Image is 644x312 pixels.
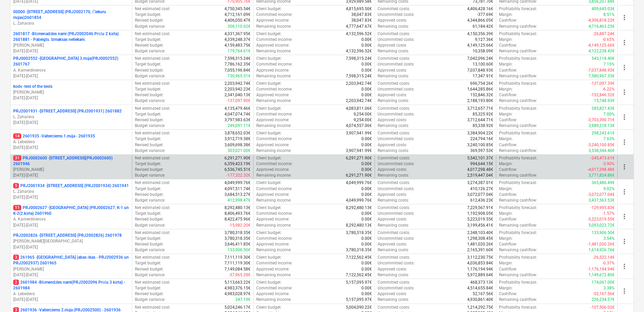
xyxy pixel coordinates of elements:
p: 7,037,848.93€ [467,68,493,73]
p: Revised budget : [135,117,164,123]
p: 3,989,218.13€ [589,123,615,129]
p: 7,598,315.24€ [346,56,372,61]
p: Remaining cashflow : [499,123,537,129]
p: 10,358.09€ [473,48,493,54]
p: -4,306,818.22€ [588,18,615,23]
div: 3261965 -[GEOGRAPHIC_DATA] (abas ēkas - PRJ2002936 un PRJ2002937) 2601965[PERSON_NAME][DATE]-[DATE] [13,255,129,278]
div: kods -test of the tests[PERSON_NAME][DATE]-[DATE] [13,84,129,101]
p: Profitability forecast : [499,155,537,161]
p: 6,359,423.19€ [224,161,251,167]
p: 7,580,967.33€ [589,73,615,79]
p: 2,203,942.74€ [346,81,372,86]
p: 2,519,447.04€ [467,173,493,178]
span: more_vert [620,138,628,146]
p: 13,100.60€ [473,61,493,67]
p: Target budget : [135,61,161,67]
p: 2601817 - Blūmenadāles nami (PRJ2002046 Prūšu 2 kārta) 2601881 - Pabeigts. Izmaksas neliekam. [13,31,129,43]
p: Remaining cashflow : [499,173,537,178]
p: 4,406,428.16€ [467,6,493,12]
p: 7,055,196.84€ [224,68,251,73]
p: Committed costs : [378,6,410,12]
p: 6,536,745.51€ [224,167,251,173]
div: 00000 -[STREET_ADDRESS] (PRJ2002170, Čiekuru mājas)2601854L. Zaharāns [13,9,129,26]
p: 3,538,344.46€ [589,148,615,154]
p: Margin : [499,37,513,43]
p: Net estimated cost : [135,81,170,86]
p: [PERSON_NAME] [13,43,129,48]
p: -137,097.90€ [226,98,251,104]
p: Approved income : [256,18,289,23]
p: Budget variance : [135,24,165,29]
p: Remaining costs : [378,73,409,79]
p: Committed costs : [378,106,410,111]
p: Budget variance : [135,148,165,154]
p: 4,017,298.48€ [467,167,493,173]
p: Cashflow : [499,43,517,48]
p: Margin : [499,111,513,117]
p: 285,827.43€ [592,106,615,111]
p: 0.00€ [361,37,372,43]
p: [PERSON_NAME] [13,167,129,173]
p: 4,159,483.75€ [224,43,251,48]
p: 3,878,652.03€ [224,130,251,136]
p: Cashflow : [499,18,517,23]
p: Net estimated cost : [135,155,170,161]
div: 2601817 -Blūmenadāles nami (PRJ2002046 Prūšu 2 kārta) 2601881 - Pabeigts. Izmaksas neliekam.[PERS... [13,31,129,54]
p: 7,042,096.24€ [467,56,493,61]
p: 8.51% [603,12,615,18]
p: -3,703,390.71€ [588,117,615,123]
p: 0.00€ [361,68,372,73]
p: Revised budget : [135,142,164,148]
p: 7.00% [603,111,615,117]
iframe: Chat Widget [610,280,644,312]
p: Uncommitted costs : [378,61,414,67]
p: Net estimated cost : [135,130,170,136]
p: Cashflow : [499,68,517,73]
div: 5PRJ2001934 -[STREET_ADDRESS] (PRJ2001934) 2601941L. Zaharāns[DATE]-[DATE] [13,183,129,200]
p: 0.00€ [361,161,372,167]
p: Approved income : [256,142,289,148]
p: 3,771,824.86€ [589,173,615,178]
p: Margin : [499,86,513,92]
p: A. Kamerdinerovs [13,68,129,73]
p: 15,748.93€ [594,98,615,104]
p: Committed costs : [378,130,410,136]
p: Target budget : [135,86,161,92]
p: [DATE] - [DATE] [13,244,129,250]
p: -152,846.32€ [591,92,615,98]
p: 543,118.40€ [592,56,615,61]
span: more_vert [620,14,628,22]
p: 6,291,271.90€ [346,155,372,161]
p: PRJ0002627 - [GEOGRAPHIC_DATA] (PRJ0002627, K-1 un K-2(2.kārta) 2601960 [13,205,129,216]
p: 0.00€ [361,86,372,92]
p: 4,135,479.46€ [224,106,251,111]
p: Remaining income : [256,24,291,29]
div: PRJ2001931 -[STREET_ADDRESS] (PRJ2001931) 2601882L. Zaharāns[DATE]-[DATE] [13,108,129,126]
p: 0.00€ [361,92,372,98]
p: Margin : [499,61,513,67]
p: Remaining income : [256,123,291,129]
p: Committed income : [256,86,292,92]
p: Committed costs : [378,56,410,61]
p: Client budget : [256,155,282,161]
p: Committed costs : [378,81,410,86]
p: Client budget : [256,81,282,86]
p: 4,777,647.67€ [346,24,372,29]
span: 14 [13,133,21,139]
p: -377.69€ [477,12,493,18]
p: Profitability forecast : [499,130,537,136]
p: Approved costs : [378,167,407,173]
p: Remaining costs : [378,173,409,178]
p: 5,542,101.37€ [467,155,493,161]
p: -7,037,848.93€ [588,68,615,73]
p: Remaining income : [256,98,291,104]
p: 3,384,904.22€ [467,130,493,136]
p: 6,291,271.90€ [224,155,251,161]
p: Remaining cashflow : [499,48,537,54]
p: 261965 - [GEOGRAPHIC_DATA] (abas ēkas - PRJ2002936 un PRJ2002937) 2601965 [13,255,129,266]
p: Profitability forecast : [499,6,537,12]
p: 3,907,941.99€ [346,148,372,154]
p: -0.65% [602,37,615,43]
p: Uncommitted costs : [378,136,414,142]
p: [DATE] - [DATE] [13,120,129,126]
